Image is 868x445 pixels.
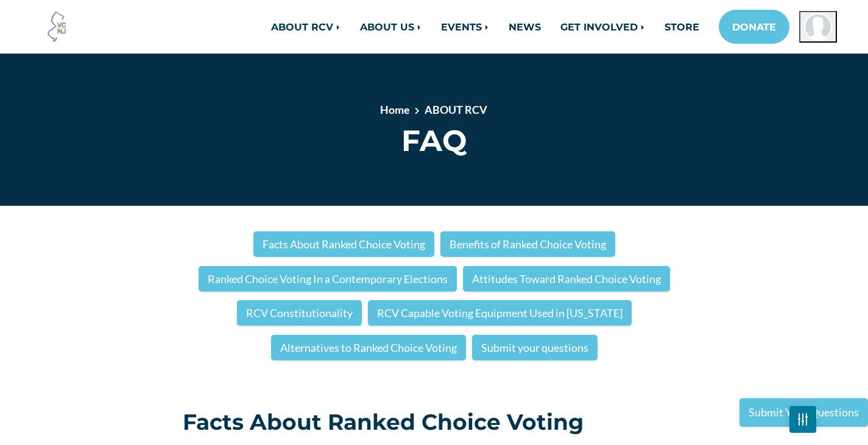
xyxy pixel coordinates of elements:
a: ABOUT RCV [425,103,487,116]
img: Fader [798,416,808,422]
a: ABOUT RCV [261,15,350,39]
img: Boris Kofman [804,13,832,41]
button: Open profile menu for Boris Kofman [799,11,837,43]
a: Alternatives to Ranked Choice Voting [271,335,466,360]
a: STORE [655,15,709,39]
nav: Main navigation [183,10,837,44]
a: ABOUT US [350,15,431,39]
a: DONATE [719,10,789,44]
a: Ranked Choice Voting In a Contemporary Elections [199,266,457,292]
h1: FAQ [183,123,685,158]
a: GET INVOLVED [551,15,655,39]
a: Attitudes Toward Ranked Choice Voting [463,266,670,292]
a: NEWS [499,15,551,39]
a: RCV Capable Voting Equipment Used in [US_STATE] [368,300,632,326]
nav: breadcrumb [226,102,641,123]
img: Voter Choice NJ [41,10,74,43]
a: Submit Your Questions [739,398,868,427]
a: Benefits of Ranked Choice Voting [440,231,615,257]
a: Facts About Ranked Choice Voting [253,231,434,257]
a: RCV Constitutionality [237,300,362,326]
a: Submit your questions [472,335,598,360]
a: EVENTS [431,15,499,39]
a: Home [380,103,410,116]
